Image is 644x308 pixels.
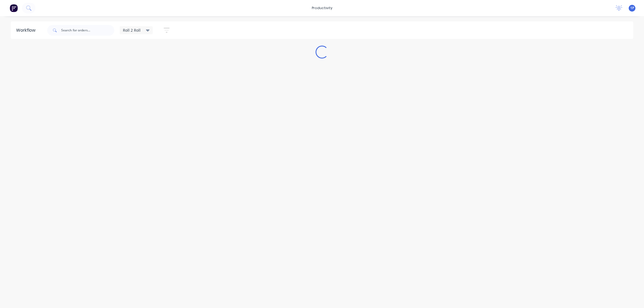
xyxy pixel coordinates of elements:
[309,4,335,12] div: productivity
[123,27,141,33] span: Roll 2 Roll
[16,27,38,34] div: Workflow
[630,6,634,10] span: 1P
[10,4,18,12] img: Factory
[61,25,114,36] input: Search for orders...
